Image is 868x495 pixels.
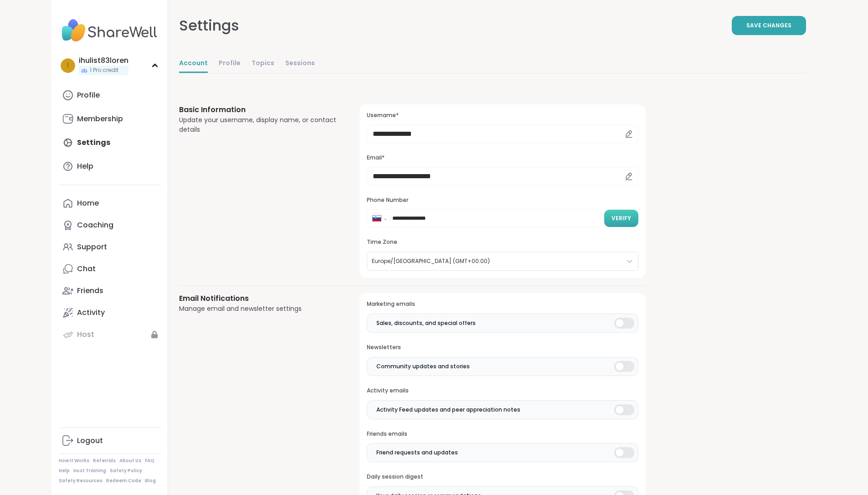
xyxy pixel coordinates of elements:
div: Support [77,242,107,252]
div: Coaching [77,220,113,230]
a: Account [179,55,208,73]
h3: Email Notifications [179,293,338,304]
span: Save Changes [746,21,791,30]
h3: Daily session digest [367,473,638,481]
a: Profile [59,84,160,106]
div: Friends [77,286,103,296]
h3: Friends emails [367,430,638,438]
a: Profile [219,55,241,73]
a: How It Works [59,458,89,464]
div: Profile [77,90,100,100]
div: Membership [77,114,123,124]
h3: Phone Number [367,196,638,204]
div: Settings [179,15,239,36]
a: Referrals [93,458,116,464]
span: i [67,60,69,72]
button: Save Changes [732,16,806,35]
a: Redeem Code [106,478,141,484]
a: Coaching [59,214,160,236]
div: Help [77,161,93,171]
div: ihulist83loren [79,56,128,66]
div: Update your username, display name, or contact details [179,115,338,134]
div: Logout [77,436,103,446]
div: Activity [77,308,105,318]
h3: Time Zone [367,238,638,246]
div: Chat [77,264,96,274]
a: Safety Policy [110,468,142,474]
a: Home [59,192,160,214]
span: Verify [611,214,631,222]
div: Home [77,198,99,208]
a: Blog [145,478,156,484]
img: ShareWell Nav Logo [59,15,160,46]
a: About Us [119,458,141,464]
a: Help [59,155,160,177]
div: Manage email and newsletter settings [179,304,338,314]
h3: Basic Information [179,104,338,115]
h3: Email* [367,154,638,162]
div: Host [77,330,94,340]
span: Friend requests and updates [376,449,458,457]
h3: Username* [367,112,638,119]
a: FAQ [145,458,154,464]
span: Community updates and stories [376,362,470,371]
h3: Activity emails [367,387,638,395]
h3: Newsletters [367,344,638,351]
a: Topics [252,55,274,73]
span: Activity Feed updates and peer appreciation notes [376,406,520,414]
a: Safety Resources [59,478,103,484]
a: Membership [59,108,160,130]
a: Host [59,324,160,345]
h3: Marketing emails [367,300,638,308]
a: Activity [59,302,160,324]
a: Chat [59,258,160,280]
span: Sales, discounts, and special offers [376,319,476,327]
a: Logout [59,430,160,452]
a: Support [59,236,160,258]
a: Sessions [285,55,315,73]
a: Host Training [73,468,106,474]
a: Help [59,468,70,474]
button: Verify [604,210,638,227]
span: 1 Pro credit [90,67,118,74]
a: Friends [59,280,160,302]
